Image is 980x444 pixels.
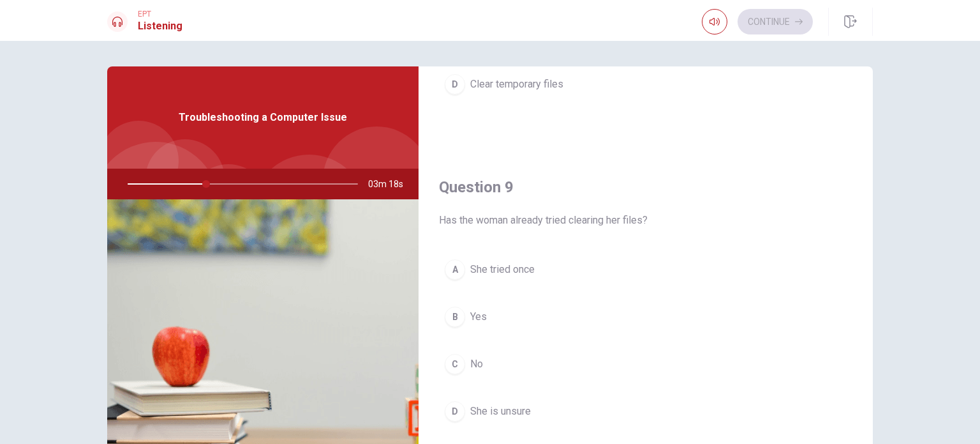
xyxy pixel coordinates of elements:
div: D [445,401,465,422]
div: A [445,259,465,280]
span: She tried once [470,262,535,277]
div: B [445,307,465,327]
span: Troubleshooting a Computer Issue [179,110,347,125]
button: CNo [439,348,852,380]
div: C [445,354,465,374]
span: She is unsure [470,404,531,419]
h1: Listening [138,19,182,34]
span: Clear temporary files [470,77,563,92]
button: BYes [439,301,852,333]
button: DShe is unsure [439,395,852,427]
button: DClear temporary files [439,68,852,100]
span: EPT [138,10,182,19]
span: 03m 18s [368,169,413,199]
span: Has the woman already tried clearing her files? [439,213,852,228]
h4: Question 9 [439,177,852,197]
div: D [445,74,465,95]
button: AShe tried once [439,254,852,286]
span: No [470,356,483,372]
span: Yes [470,309,487,325]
